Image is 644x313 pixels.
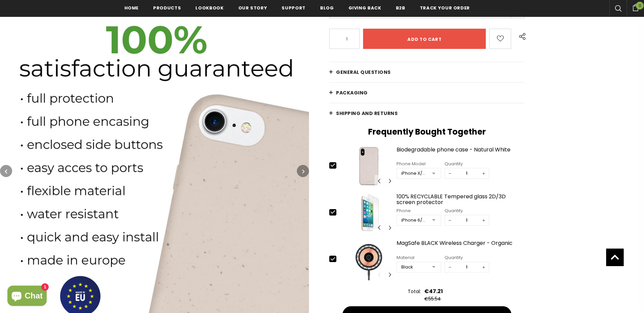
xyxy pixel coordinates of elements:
[5,286,49,308] inbox-online-store-chat: Shopify online store chat
[343,192,395,234] img: Screen Protector iPhone SE 2
[397,240,525,252] a: MagSafe BLACK Wireless Charger - Organic
[282,5,306,11] span: support
[397,147,525,159] a: Biodegradable phone case - Natural White
[336,89,368,96] span: PACKAGING
[627,3,644,11] a: 0
[397,254,441,261] div: Material
[424,287,443,295] div: €47.21
[401,217,427,224] div: iPhone 6/6S/7/8/SE2/SE3
[349,5,381,11] span: Giving back
[636,2,644,9] span: 0
[479,168,489,178] span: +
[329,103,525,123] a: Shipping and returns
[401,170,427,177] div: iPhone X/XS
[397,207,441,214] div: Phone
[445,207,489,214] div: Quantity
[445,168,455,178] span: −
[336,69,391,76] span: General Questions
[329,83,525,103] a: PACKAGING
[343,145,395,187] img: Biodegradable phone case - Natural White image 7
[408,288,421,295] div: Total:
[336,110,398,117] span: Shipping and returns
[124,5,139,11] span: Home
[445,161,489,167] div: Quantity
[479,215,489,225] span: +
[479,262,489,272] span: +
[195,5,223,11] span: Lookbook
[343,238,395,280] img: MagSafe BLACK Wireless Charger - Organic image 0
[424,295,445,302] div: €55.54
[329,127,525,137] h2: Frequently Bought Together
[397,161,441,167] div: Phone Model
[153,5,181,11] span: Products
[445,262,455,272] span: −
[445,215,455,225] span: −
[420,5,470,11] span: Track your order
[238,5,267,11] span: Our Story
[329,62,525,82] a: General Questions
[396,5,405,11] span: B2B
[320,5,334,11] span: Blog
[401,264,427,271] div: Black
[445,254,489,261] div: Quantity
[363,29,486,49] input: Add to cart
[397,194,525,205] a: 100% RECYCLABLE Tempered glass 2D/3D screen protector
